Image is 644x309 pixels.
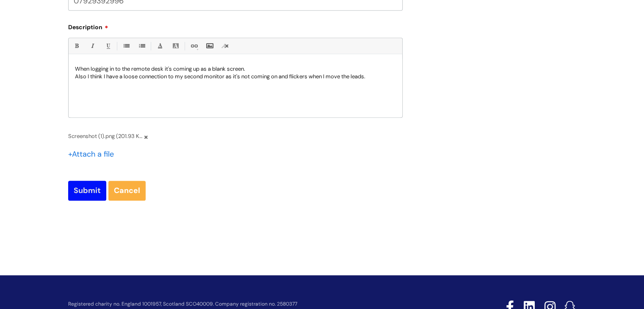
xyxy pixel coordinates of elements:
[68,131,142,141] span: Screenshot (1).png (201.93 KB ) -
[188,41,199,51] a: Link
[102,41,113,51] a: Underline(Ctrl-U)
[204,41,215,51] a: Insert Image...
[68,149,72,159] span: +
[121,41,131,51] a: • Unordered List (Ctrl-Shift-7)
[75,73,396,80] p: Also I think I have a loose connection to my second monitor as it's not coming on and flickers wh...
[170,41,181,51] a: Back Color
[87,41,97,51] a: Italic (Ctrl-I)
[155,41,165,51] a: Font Color
[136,41,147,51] a: 1. Ordered List (Ctrl-Shift-8)
[108,181,146,200] a: Cancel
[68,301,446,307] p: Registered charity no. England 1001957, Scotland SCO40009. Company registration no. 2580377
[68,147,119,161] div: Attach a file
[68,181,106,200] input: Submit
[71,41,82,51] a: Bold (Ctrl-B)
[220,41,230,51] a: Remove formatting (Ctrl-\)
[75,65,396,73] p: When logging in to the remote desk it's coming up as a blank screen.
[68,21,403,31] label: Description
